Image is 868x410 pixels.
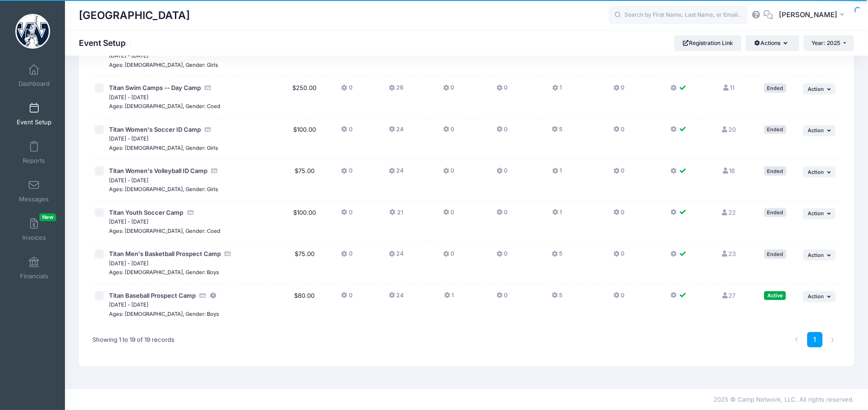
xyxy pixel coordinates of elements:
button: 24 [389,291,404,305]
button: 0 [496,125,508,139]
button: Action [803,291,836,302]
a: Dashboard [12,59,56,92]
h1: [GEOGRAPHIC_DATA] [79,5,190,26]
span: Action [808,293,824,300]
button: 0 [341,83,352,97]
div: Ended [764,208,786,217]
i: Accepting Credit Card Payments [186,210,194,216]
button: 24 [389,125,404,139]
button: 0 [496,250,508,263]
span: Titan Women's Volleyball ID Camp [109,167,207,174]
span: Reports [23,157,45,165]
button: 5 [552,125,562,139]
small: [DATE] - [DATE] [109,94,148,101]
a: Reports [12,136,56,169]
i: Accepting Credit Card Payments [204,127,212,133]
button: 0 [613,167,624,180]
small: [DATE] - [DATE] [109,301,148,308]
span: Dashboard [19,80,50,88]
span: Titan Baseball Prospect Camp [109,292,196,299]
h1: Event Setup [79,38,134,48]
button: 0 [341,167,352,180]
div: Ended [764,125,786,134]
i: Accepting Credit Card Payments [224,251,231,257]
img: Westminster College [15,14,50,49]
i: Accepting Credit Card Payments [204,85,212,91]
small: Ages: [DEMOGRAPHIC_DATA], Gender: Boys [109,269,219,275]
button: 24 [389,250,404,263]
button: 0 [341,125,352,139]
span: Titan Men's Basketball Prospect Camp [109,250,221,257]
span: Invoices [22,234,46,242]
small: Ages: [DEMOGRAPHIC_DATA], Gender: Girls [109,186,218,192]
button: 0 [341,250,352,263]
button: Action [803,208,836,219]
span: Action [808,210,824,217]
button: 0 [613,208,624,222]
button: 0 [443,208,454,222]
button: 1 [444,291,454,305]
a: 27 [721,292,735,299]
button: 0 [443,167,454,180]
button: Action [803,83,836,95]
button: 1 [552,167,562,180]
button: Actions [746,35,799,51]
small: Ages: [DEMOGRAPHIC_DATA], Gender: Coed [109,228,220,234]
span: Action [808,86,824,92]
small: Ages: [DEMOGRAPHIC_DATA], Gender: Girls [109,145,218,151]
a: Messages [12,175,56,207]
div: Ended [764,167,786,175]
span: New [39,213,56,221]
a: 1 [807,332,823,347]
span: Titan Women's Soccer ID Camp [109,126,201,133]
button: [PERSON_NAME] [773,5,854,26]
div: Active [764,291,786,300]
span: Action [808,127,824,134]
button: 0 [496,167,508,180]
small: Ages: [DEMOGRAPHIC_DATA], Gender: Boys [109,311,219,317]
button: 5 [552,250,562,263]
button: 0 [341,291,352,305]
span: Financials [20,272,48,280]
td: $100.00 [283,201,327,243]
small: [DATE] - [DATE] [109,260,148,267]
small: [DATE] - [DATE] [109,218,148,225]
small: Ages: [DEMOGRAPHIC_DATA], Gender: Girls [109,62,218,68]
small: Ages: [DEMOGRAPHIC_DATA], Gender: Coed [109,103,220,109]
i: Accepting Credit Card Payments [199,293,206,299]
a: Financials [12,252,56,284]
button: Action [803,250,836,261]
a: 22 [721,209,736,216]
button: 1 [552,208,562,222]
i: This session is currently scheduled to pause registration at 10:00 AM America/New York on 08/22/2... [210,293,217,299]
span: Year: 2025 [812,39,841,46]
input: Search by First Name, Last Name, or Email... [609,6,748,25]
span: Messages [19,195,49,203]
span: Action [808,252,824,258]
button: 0 [443,83,454,97]
div: Ended [764,250,786,258]
button: 0 [443,250,454,263]
button: 1 [552,83,562,97]
small: [DATE] - [DATE] [109,52,148,59]
button: 0 [496,291,508,305]
td: $45.00 [283,35,327,77]
button: Action [803,167,836,178]
button: 0 [443,125,454,139]
div: Showing 1 to 19 of 19 records [92,329,174,351]
button: 0 [613,250,624,263]
td: $100.00 [283,118,327,160]
span: Titan Swim Camps -- Day Camp [109,84,201,91]
a: Event Setup [12,98,56,130]
button: 24 [389,167,404,180]
button: Action [803,125,836,136]
a: 23 [721,250,736,257]
td: $80.00 [283,284,327,326]
a: 16 [721,167,735,174]
button: 0 [341,208,352,222]
span: Action [808,169,824,175]
a: Registration Link [674,35,741,51]
span: 2025 © Camp Network, LLC. All rights reserved. [714,396,854,403]
button: Year: 2025 [804,35,854,51]
button: 0 [496,208,508,222]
